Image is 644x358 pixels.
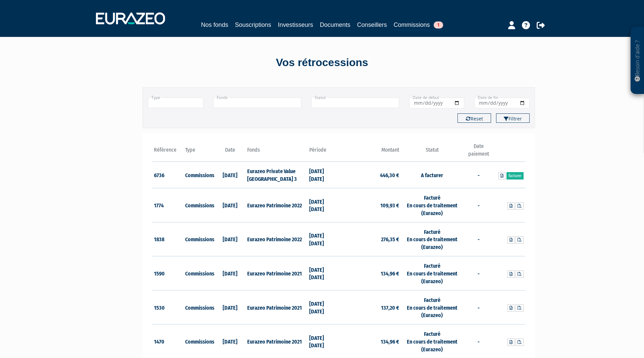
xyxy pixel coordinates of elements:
[214,162,246,188] td: [DATE]
[246,162,308,188] td: Eurazeo Private Value [GEOGRAPHIC_DATA] 3
[214,188,246,222] td: [DATE]
[339,143,401,162] th: Montant
[201,20,228,30] a: Nos fonds
[401,256,463,291] td: Facturé En cours de traitement (Eurazeo)
[246,188,308,222] td: Eurazeo Patrimoine 2022
[235,20,271,30] a: Souscriptions
[152,222,183,256] td: 1838
[246,290,308,324] td: Eurazeo Patrimoine 2021
[357,20,387,30] a: Conseillers
[183,256,215,291] td: Commissions
[183,143,215,162] th: Type
[152,188,183,222] td: 1774
[463,162,494,188] td: -
[463,143,494,162] th: Date paiement
[458,113,491,123] button: Reset
[463,188,494,222] td: -
[401,162,463,188] td: A facturer
[152,143,183,162] th: Référence
[183,162,215,188] td: Commissions
[634,31,641,91] p: Besoin d'aide ?
[246,256,308,291] td: Eurazeo Patrimoine 2021
[152,290,183,324] td: 1530
[463,256,494,291] td: -
[246,222,308,256] td: Eurazeo Patrimoine 2022
[308,290,339,324] td: [DATE] [DATE]
[308,162,339,188] td: [DATE] [DATE]
[401,222,463,256] td: Facturé En cours de traitement (Eurazeo)
[308,143,339,162] th: Période
[131,55,513,70] div: Vos rétrocessions
[401,188,463,222] td: Facturé En cours de traitement (Eurazeo)
[401,290,463,324] td: Facturé En cours de traitement (Eurazeo)
[214,222,246,256] td: [DATE]
[308,222,339,256] td: [DATE] [DATE]
[463,290,494,324] td: -
[463,222,494,256] td: -
[401,143,463,162] th: Statut
[339,188,401,222] td: 109,93 €
[394,20,443,31] a: Commissions1
[246,143,308,162] th: Fonds
[339,290,401,324] td: 137,20 €
[308,256,339,291] td: [DATE] [DATE]
[96,12,165,24] img: 1732889491-logotype_eurazeo_blanc_rvb.png
[152,256,183,291] td: 1590
[339,162,401,188] td: 446,30 €
[183,222,215,256] td: Commissions
[434,21,443,29] span: 1
[214,143,246,162] th: Date
[496,113,530,123] button: Filtrer
[214,290,246,324] td: [DATE]
[308,188,339,222] td: [DATE] [DATE]
[506,172,524,180] a: Facturer
[214,256,246,291] td: [DATE]
[339,256,401,291] td: 134,96 €
[339,222,401,256] td: 276,35 €
[320,20,351,30] a: Documents
[278,20,313,30] a: Investisseurs
[183,188,215,222] td: Commissions
[183,290,215,324] td: Commissions
[152,162,183,188] td: 6736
